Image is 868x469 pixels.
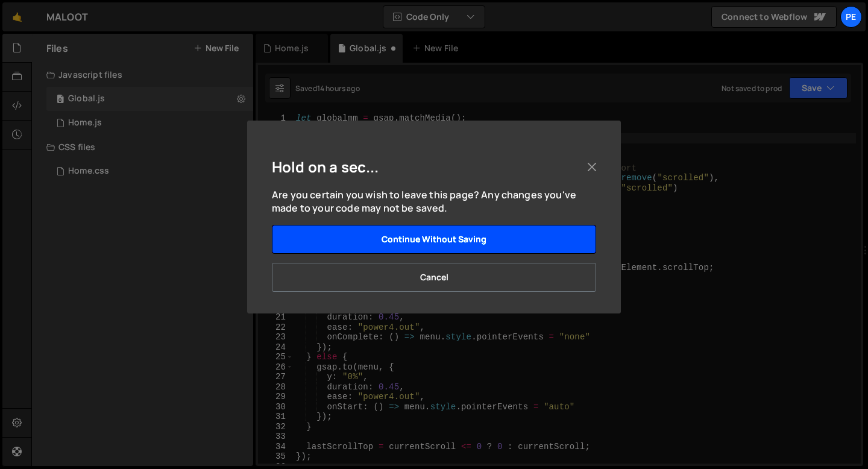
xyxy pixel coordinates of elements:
h5: Hold on a sec... [272,157,379,176]
p: Are you certain you wish to leave this page? Any changes you've made to your code may not be saved. [272,188,596,215]
button: Continue without saving [272,225,596,254]
button: Cancel [272,263,596,292]
button: Close [583,158,601,176]
a: Pe [840,6,862,28]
